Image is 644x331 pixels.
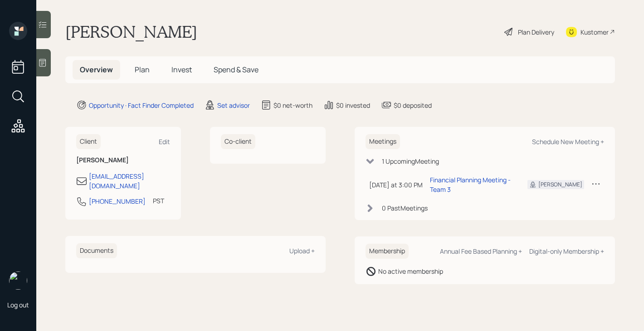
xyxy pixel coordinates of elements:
span: Spend & Save [214,65,259,75]
div: Digital-only Membership + [529,247,604,256]
div: Edit [159,137,170,146]
div: Annual Fee Based Planning + [440,247,522,256]
div: Opportunity · Fact Finder Completed [89,100,194,110]
h6: Client [76,134,101,149]
h6: [PERSON_NAME] [76,156,170,164]
div: Upload + [289,246,315,255]
span: Plan [135,65,150,75]
h1: [PERSON_NAME] [65,22,197,42]
div: PST [153,196,164,206]
div: No active membership [378,266,443,276]
h6: Meetings [366,134,400,149]
h6: Membership [366,244,409,259]
div: $0 deposited [394,100,432,110]
div: Kustomer [581,27,609,37]
img: michael-russo-headshot.png [9,271,27,290]
div: 1 Upcoming Meeting [382,156,439,166]
span: Overview [80,65,113,75]
div: $0 invested [336,100,370,110]
h6: Co-client [221,134,255,149]
div: Financial Planning Meeting - Team 3 [430,175,513,194]
div: $0 net-worth [273,100,312,110]
div: [DATE] at 3:00 PM [369,180,423,190]
div: [EMAIL_ADDRESS][DOMAIN_NAME] [89,171,170,191]
div: [PHONE_NUMBER] [89,196,146,206]
div: Schedule New Meeting + [532,137,604,146]
div: Set advisor [217,100,250,110]
div: [PERSON_NAME] [538,181,582,189]
div: Plan Delivery [518,27,554,37]
span: Invest [171,65,192,75]
div: 0 Past Meeting s [382,203,428,213]
div: Log out [7,301,29,309]
h6: Documents [76,243,117,258]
